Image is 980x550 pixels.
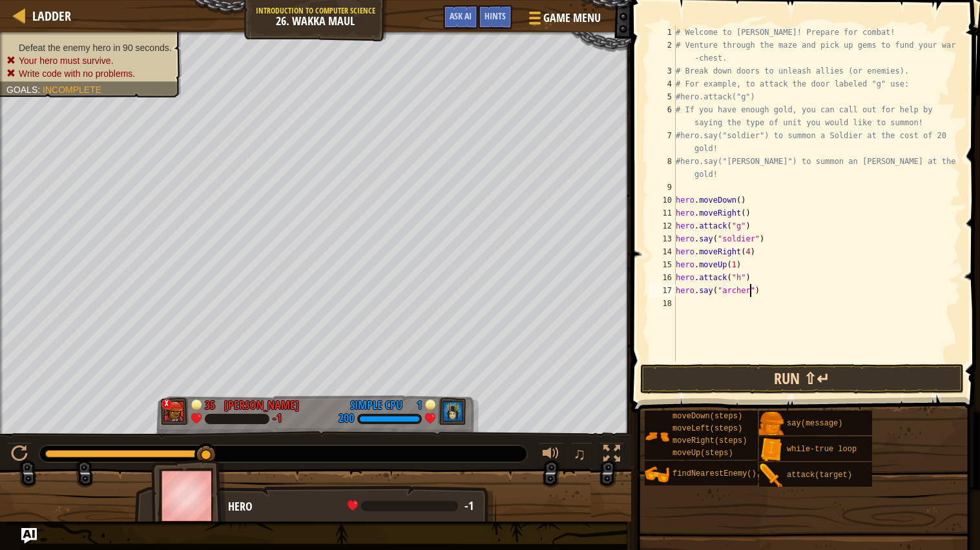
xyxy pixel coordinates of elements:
[649,26,676,39] div: 1
[26,7,71,25] a: Ladder
[438,398,466,425] img: thang_avatar_frame.png
[348,500,474,512] div: health: -1.45 / 200 (+0.13/s)
[649,129,676,155] div: 7
[464,498,474,514] span: -1
[672,436,747,445] span: moveRight(steps)
[339,413,354,425] div: 200
[32,7,71,25] span: Ladder
[599,442,625,469] button: Toggle fullscreen
[450,10,472,22] span: Ask AI
[759,438,784,462] img: portrait.png
[640,364,964,394] button: Run ⇧↵
[538,442,564,469] button: Adjust volume
[649,39,676,65] div: 2
[645,424,669,449] img: portrait.png
[649,207,676,219] div: 11
[6,41,172,54] li: Defeat the enemy hero in 90 seconds.
[787,419,842,428] span: say(message)
[273,413,282,425] div: -1
[649,245,676,258] div: 14
[787,445,857,454] span: while-true loop
[649,297,676,310] div: 18
[6,442,32,469] button: Ctrl + P: Play
[649,181,676,194] div: 9
[43,85,101,95] span: Incomplete
[759,463,784,488] img: portrait.png
[37,85,43,95] span: :
[759,412,784,436] img: portrait.png
[649,258,676,271] div: 15
[224,397,299,414] div: [PERSON_NAME]
[228,498,483,515] div: Hero
[649,219,676,232] div: 12
[649,232,676,245] div: 13
[6,54,172,67] li: Your hero must survive.
[543,10,601,26] span: Game Menu
[485,10,506,22] span: Hints
[162,399,172,409] div: x
[649,155,676,181] div: 8
[649,103,676,129] div: 6
[649,271,676,284] div: 16
[409,397,422,409] div: 1
[649,284,676,297] div: 17
[19,43,172,53] span: Defeat the enemy hero in 90 seconds.
[672,412,742,421] span: moveDown(steps)
[672,449,733,458] span: moveUp(steps)
[573,444,586,463] span: ♫
[649,77,676,90] div: 4
[649,194,676,207] div: 10
[649,65,676,77] div: 3
[19,68,135,79] span: Write code with no problems.
[570,442,592,469] button: ♫
[19,56,114,66] span: Your hero must survive.
[519,5,609,36] button: Game Menu
[6,85,37,95] span: Goals
[350,397,402,414] div: Simple CPU
[443,5,478,29] button: Ask AI
[151,460,226,531] img: thang_avatar_frame.png
[649,90,676,103] div: 5
[21,528,37,544] button: Ask AI
[205,397,218,409] div: 35
[161,398,189,425] img: thang_avatar_frame.png
[6,67,172,80] li: Write code with no problems.
[672,469,756,478] span: findNearestEnemy()
[645,462,669,487] img: portrait.png
[672,424,742,433] span: moveLeft(steps)
[787,471,852,480] span: attack(target)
